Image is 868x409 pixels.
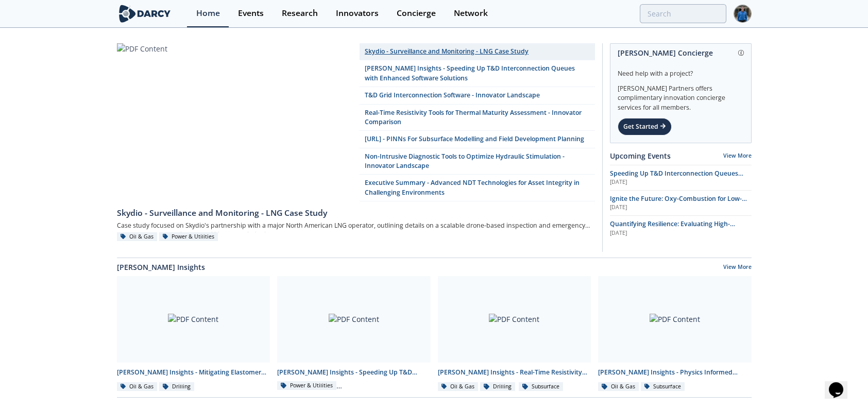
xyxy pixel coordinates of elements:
span: Quantifying Resilience: Evaluating High-Impact, Low-Frequency (HILF) Events [610,219,735,237]
a: Skydio - Surveillance and Monitoring - LNG Case Study [117,201,595,219]
a: Quantifying Resilience: Evaluating High-Impact, Low-Frequency (HILF) Events [DATE] [610,219,752,237]
div: Oil & Gas [117,382,158,391]
a: [PERSON_NAME] Insights [117,262,205,272]
div: Network [454,9,488,18]
div: [PERSON_NAME] Partners offers complimentary innovation concierge services for all members. [618,78,744,112]
a: Ignite the Future: Oxy-Combustion for Low-Carbon Power [DATE] [610,194,752,212]
div: Drilling [480,382,515,391]
div: [PERSON_NAME] Insights - Real-Time Resistivity Tools for Thermal Maturity Assessment in Unconvent... [438,368,591,377]
div: [DATE] [610,229,752,237]
div: Skydio - Surveillance and Monitoring - LNG Case Study [117,207,595,219]
iframe: chat widget [825,368,858,399]
div: [PERSON_NAME] Concierge [618,44,744,62]
a: View More [723,152,752,159]
a: T&D Grid Interconnection Software - Innovator Landscape [360,87,595,104]
div: Oil & Gas [438,382,479,391]
a: Non-Intrusive Diagnostic Tools to Optimize Hydraulic Stimulation - Innovator Landscape [360,148,595,175]
div: Events [238,9,264,18]
a: [URL] - PINNs For Subsurface Modelling and Field Development Planning [360,131,595,148]
a: PDF Content [PERSON_NAME] Insights - Real-Time Resistivity Tools for Thermal Maturity Assessment ... [434,276,595,392]
a: PDF Content [PERSON_NAME] Insights - Physics Informed Neural Networks to Accelerate Subsurface Sc... [594,276,755,392]
div: Oil & Gas [117,232,158,242]
div: Need help with a project? [618,62,744,78]
div: Concierge [397,9,436,18]
div: [DATE] [610,203,752,212]
a: Speeding Up T&D Interconnection Queues with Enhanced Software Solutions [DATE] [610,169,752,186]
img: information.svg [738,50,744,56]
a: Upcoming Events [610,150,671,161]
img: Profile [734,5,752,23]
a: PDF Content [PERSON_NAME] Insights - Speeding Up T&D Interconnection Queues with Enhanced Softwar... [274,276,434,392]
div: Innovators [336,9,379,18]
img: logo-wide.svg [117,5,173,23]
span: Speeding Up T&D Interconnection Queues with Enhanced Software Solutions [610,169,743,187]
a: View More [723,263,752,272]
a: [PERSON_NAME] Insights - Speeding Up T&D Interconnection Queues with Enhanced Software Solutions [360,60,595,87]
div: Subsurface [519,382,563,391]
div: Home [196,9,220,18]
span: Ignite the Future: Oxy-Combustion for Low-Carbon Power [610,194,747,212]
div: Case study focused on Skydio's partnership with a major North American LNG operator, outlining de... [117,219,595,232]
div: [DATE] [610,178,752,186]
div: [PERSON_NAME] Insights - Speeding Up T&D Interconnection Queues with Enhanced Software Solutions [277,368,431,377]
div: Subsurface [641,382,685,391]
div: [PERSON_NAME] Insights - Physics Informed Neural Networks to Accelerate Subsurface Scenario Analysis [598,368,752,377]
a: PDF Content [PERSON_NAME] Insights - Mitigating Elastomer Swelling Issue in Downhole Drilling Mud... [113,276,274,392]
input: Advanced Search [640,4,726,23]
div: Power & Utilities [159,232,218,242]
div: Drilling [159,382,194,391]
a: Executive Summary - Advanced NDT Technologies for Asset Integrity in Challenging Environments [360,175,595,201]
a: Skydio - Surveillance and Monitoring - LNG Case Study [360,43,595,60]
a: Real-Time Resistivity Tools for Thermal Maturity Assessment - Innovator Comparison [360,105,595,131]
div: Power & Utilities [277,381,336,390]
div: [PERSON_NAME] Insights - Mitigating Elastomer Swelling Issue in Downhole Drilling Mud Motors [117,368,270,377]
div: Oil & Gas [598,382,639,391]
div: Research [282,9,318,18]
div: Get Started [618,118,672,135]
